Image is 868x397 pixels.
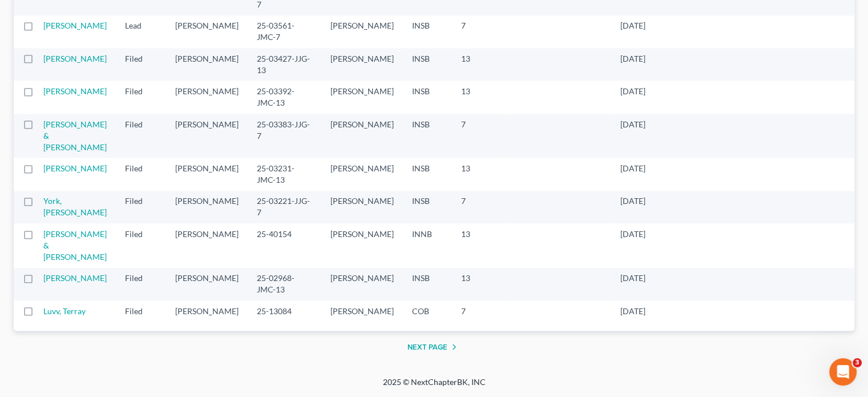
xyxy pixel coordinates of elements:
td: Filed [116,268,166,300]
td: INSB [403,81,452,113]
td: 25-13084 [248,300,321,322]
td: INNB [403,223,452,267]
td: [PERSON_NAME] [321,114,403,158]
td: [PERSON_NAME] [166,81,248,113]
td: [PERSON_NAME] [166,223,248,267]
td: INSB [403,114,452,158]
td: 7 [452,300,509,322]
div: 2025 © NextChapterBK, INC [109,376,760,397]
td: COB [403,300,452,322]
a: [PERSON_NAME] & [PERSON_NAME] [43,119,107,152]
a: [PERSON_NAME] [43,21,107,30]
td: Filed [116,191,166,223]
td: [DATE] [611,268,679,300]
td: [DATE] [611,114,679,158]
a: [PERSON_NAME] [43,273,107,283]
td: [DATE] [611,191,679,223]
td: Filed [116,114,166,158]
td: 7 [452,15,509,48]
td: Filed [116,48,166,81]
a: York, [PERSON_NAME] [43,196,107,217]
a: [PERSON_NAME] [43,86,107,96]
span: 3 [853,358,862,367]
td: [PERSON_NAME] [321,191,403,223]
button: Next Page [407,340,461,354]
td: Filed [116,300,166,322]
td: [PERSON_NAME] [321,81,403,113]
td: [DATE] [611,81,679,113]
td: 13 [452,48,509,81]
td: 25-03392-JMC-13 [248,81,321,113]
a: [PERSON_NAME] & [PERSON_NAME] [43,229,107,262]
iframe: Intercom live chat [829,358,857,386]
td: [PERSON_NAME] [166,48,248,81]
td: [PERSON_NAME] [166,300,248,322]
td: [PERSON_NAME] [166,114,248,158]
td: [DATE] [611,158,679,190]
td: [DATE] [611,223,679,267]
td: [PERSON_NAME] [321,268,403,300]
td: 25-03231-JMC-13 [248,158,321,190]
td: [PERSON_NAME] [166,15,248,48]
td: INSB [403,48,452,81]
td: 13 [452,268,509,300]
td: [PERSON_NAME] [166,268,248,300]
td: [PERSON_NAME] [321,223,403,267]
td: 25-03427-JJG-13 [248,48,321,81]
td: Lead [116,15,166,48]
td: 13 [452,81,509,113]
td: 7 [452,191,509,223]
a: Luvv, Terray [43,306,86,316]
td: [PERSON_NAME] [321,300,403,322]
td: INSB [403,268,452,300]
td: [PERSON_NAME] [166,191,248,223]
td: [PERSON_NAME] [321,158,403,190]
td: [DATE] [611,15,679,48]
td: 7 [452,114,509,158]
td: Filed [116,223,166,267]
a: [PERSON_NAME] [43,54,107,63]
td: [DATE] [611,300,679,322]
td: Filed [116,81,166,113]
td: 25-03221-JJG-7 [248,191,321,223]
a: [PERSON_NAME] [43,163,107,173]
td: [DATE] [611,48,679,81]
td: 25-40154 [248,223,321,267]
td: INSB [403,15,452,48]
td: 25-03383-JJG-7 [248,114,321,158]
td: Filed [116,158,166,190]
td: 13 [452,158,509,190]
td: [PERSON_NAME] [321,48,403,81]
td: 25-03561-JMC-7 [248,15,321,48]
td: [PERSON_NAME] [321,15,403,48]
td: INSB [403,158,452,190]
td: 25-02968-JMC-13 [248,268,321,300]
td: [PERSON_NAME] [166,158,248,190]
td: 13 [452,223,509,267]
td: INSB [403,191,452,223]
